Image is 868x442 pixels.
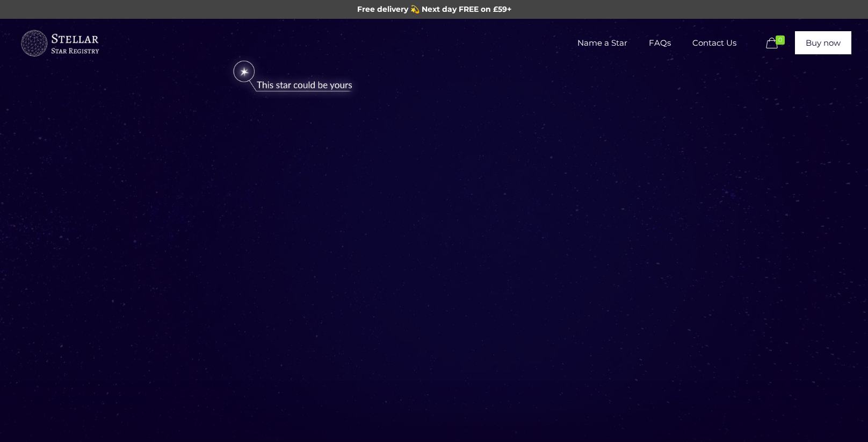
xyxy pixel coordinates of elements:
span: Free delivery 💫 Next day FREE on £59+ [357,4,511,14]
a: 0 [764,37,790,50]
a: Buy a Star [19,19,100,67]
img: star-could-be-yours.png [219,55,366,98]
a: Buy now [795,31,851,54]
span: Contact Us [682,27,747,59]
a: Contact Us [682,19,747,67]
span: 0 [776,35,785,45]
span: Name a Star [567,27,638,59]
a: FAQs [638,19,682,67]
a: Name a Star [567,19,638,67]
img: buyastar-logo-transparent [19,27,100,60]
span: FAQs [638,27,682,59]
